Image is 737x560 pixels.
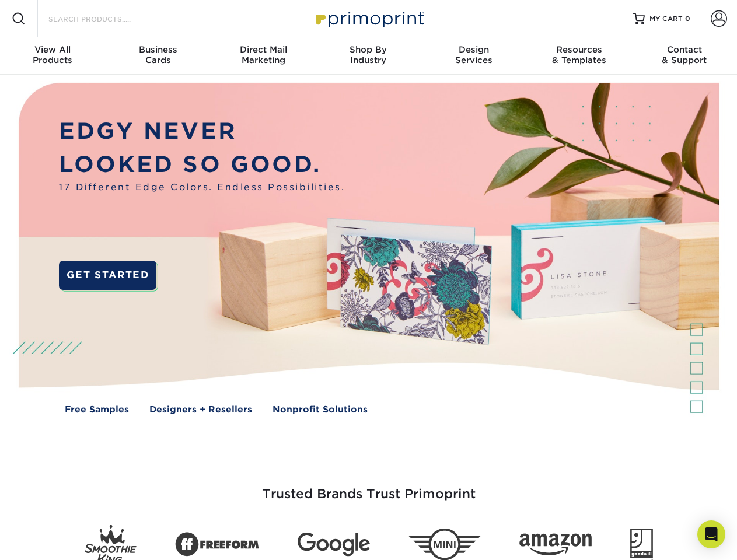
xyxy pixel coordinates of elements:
a: Contact& Support [632,37,737,75]
a: BusinessCards [105,37,210,75]
div: Open Intercom Messenger [697,520,725,548]
div: & Support [632,44,737,65]
a: Resources& Templates [526,37,631,75]
span: Resources [526,44,631,55]
div: Services [421,44,526,65]
p: EDGY NEVER [59,115,345,148]
img: Goodwill [630,528,653,560]
img: Primoprint [310,6,427,31]
span: 17 Different Edge Colors. Endless Possibilities. [59,181,345,194]
a: Free Samples [65,403,129,416]
span: Shop By [316,44,421,55]
input: SEARCH PRODUCTS..... [47,12,161,26]
span: 0 [685,15,690,23]
a: Direct MailMarketing [211,37,316,75]
a: GET STARTED [59,261,156,290]
a: Shop ByIndustry [316,37,421,75]
div: & Templates [526,44,631,65]
div: Cards [105,44,210,65]
span: Business [105,44,210,55]
a: Nonprofit Solutions [273,403,368,416]
img: Google [298,533,370,556]
h3: Trusted Brands Trust Primoprint [27,459,710,516]
div: Marketing [211,44,316,65]
a: DesignServices [421,37,526,75]
div: Industry [316,44,421,65]
p: LOOKED SO GOOD. [59,148,345,181]
span: Design [421,44,526,55]
span: Contact [632,44,737,55]
span: Direct Mail [211,44,316,55]
span: MY CART [649,14,683,24]
img: Amazon [519,534,592,556]
a: Designers + Resellers [149,403,252,416]
iframe: Google Customer Reviews [3,524,99,556]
